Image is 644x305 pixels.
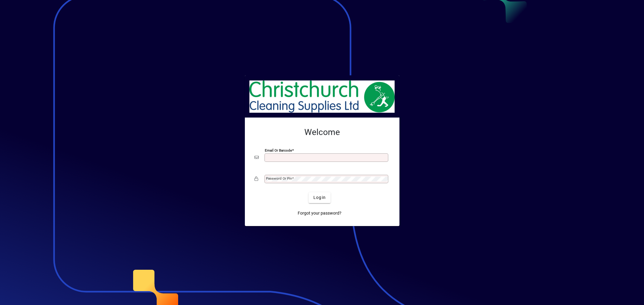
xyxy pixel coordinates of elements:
span: Login [313,194,326,201]
button: Login [309,192,331,203]
span: Forgot your password? [298,210,341,216]
mat-label: Email or Barcode [265,148,292,152]
a: Forgot your password? [295,208,344,219]
h2: Welcome [255,127,390,137]
mat-label: Password or Pin [266,176,292,181]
